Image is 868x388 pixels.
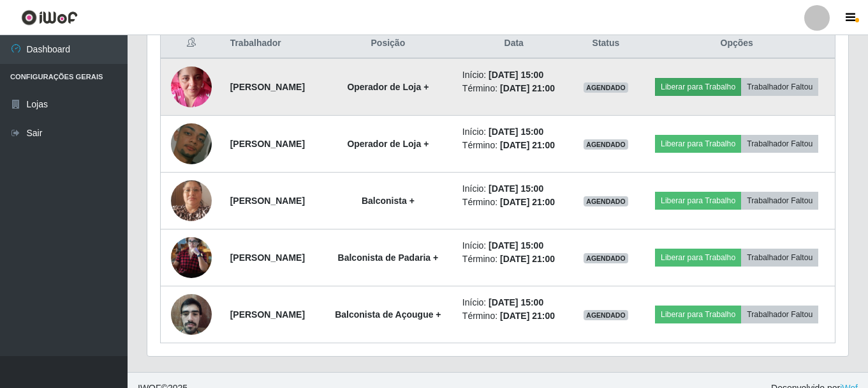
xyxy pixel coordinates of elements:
button: Liberar para Trabalho [655,306,741,323]
img: 1742859772474.jpeg [171,102,212,186]
th: Trabalhador [223,29,321,59]
span: AGENDADO [584,82,628,93]
strong: Balconista + [362,196,415,206]
button: Trabalhador Faltou [741,249,818,267]
li: Término: [462,82,566,95]
li: Término: [462,196,566,209]
strong: Operador de Loja + [347,139,429,149]
th: Data [455,29,573,59]
li: Início: [462,239,566,252]
time: [DATE] 15:00 [489,240,543,251]
strong: Balconista de Açougue + [335,309,441,320]
button: Liberar para Trabalho [655,249,741,267]
li: Início: [462,68,566,82]
img: 1730323738403.jpeg [171,164,212,237]
span: AGENDADO [584,139,628,150]
img: CoreUI Logo [21,10,78,26]
span: AGENDADO [584,196,628,206]
button: Liberar para Trabalho [655,192,741,210]
strong: [PERSON_NAME] [230,252,305,263]
button: Trabalhador Faltou [741,78,818,96]
li: Término: [462,309,566,323]
img: 1744237096937.jpeg [171,230,212,286]
time: [DATE] 15:00 [489,127,543,137]
span: AGENDADO [584,253,628,263]
button: Liberar para Trabalho [655,78,741,96]
li: Início: [462,296,566,309]
th: Status [573,29,639,59]
strong: [PERSON_NAME] [230,82,305,92]
time: [DATE] 15:00 [489,297,543,307]
button: Liberar para Trabalho [655,135,741,153]
strong: [PERSON_NAME] [230,139,305,149]
button: Trabalhador Faltou [741,306,818,323]
time: [DATE] 15:00 [489,183,543,194]
img: 1734364462584.jpeg [171,287,212,341]
strong: [PERSON_NAME] [230,309,305,320]
span: AGENDADO [584,310,628,320]
time: [DATE] 21:00 [500,83,555,93]
li: Término: [462,139,566,152]
time: [DATE] 21:00 [500,311,555,321]
time: [DATE] 21:00 [500,140,555,150]
button: Trabalhador Faltou [741,192,818,210]
li: Início: [462,125,566,139]
img: 1731929683743.jpeg [171,59,212,114]
time: [DATE] 15:00 [489,70,543,80]
strong: [PERSON_NAME] [230,196,305,206]
strong: Operador de Loja + [347,82,429,92]
th: Posição [321,29,455,59]
li: Início: [462,182,566,196]
time: [DATE] 21:00 [500,197,555,207]
strong: Balconista de Padaria + [338,252,439,263]
time: [DATE] 21:00 [500,254,555,264]
th: Opções [638,29,835,59]
button: Trabalhador Faltou [741,135,818,153]
li: Término: [462,252,566,266]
